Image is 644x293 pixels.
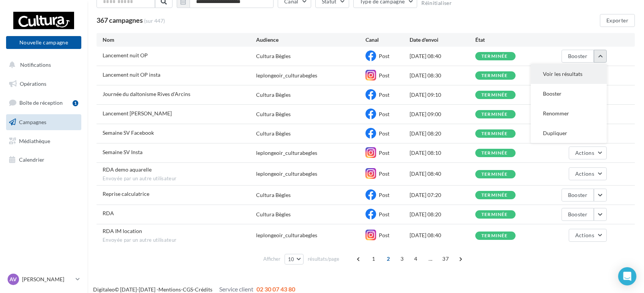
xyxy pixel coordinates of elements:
div: Cultura Bègles [256,52,291,60]
span: Afficher [263,255,280,263]
span: RDA IM location [103,228,142,234]
div: État [475,36,541,44]
span: Médiathèque [19,137,50,144]
div: [DATE] 08:20 [410,130,475,137]
span: Reprise calculatrice [103,191,149,197]
div: leplongeoir_culturabegles [256,170,317,178]
button: Actions [569,167,607,180]
div: Open Intercom Messenger [618,267,636,285]
span: 3 [396,253,408,265]
span: Opérations [20,80,46,87]
span: Post [379,192,389,198]
a: Mentions [158,286,181,293]
span: 4 [410,253,422,265]
div: Nom [103,36,256,44]
div: terminée [481,73,508,78]
span: Post [379,130,389,137]
span: 02 30 07 43 80 [256,285,295,293]
span: Post [379,72,389,79]
div: [DATE] 09:10 [410,91,475,99]
span: Actions [575,170,594,177]
span: Post [379,150,389,156]
span: RDA demo aquarelle [103,166,152,173]
button: Nouvelle campagne [6,36,81,49]
div: Cultura Bègles [256,211,291,218]
button: Actions [569,146,607,159]
span: Actions [575,232,594,238]
div: terminée [481,172,508,177]
span: Envoyée par un autre utilisateur [103,175,256,182]
button: Booster [562,50,594,63]
div: 1 [73,100,78,106]
div: [DATE] 08:40 [410,232,475,239]
span: Notifications [20,61,51,68]
div: [DATE] 08:30 [410,72,475,79]
a: Opérations [5,76,83,92]
span: 37 [439,253,452,265]
span: Post [379,111,389,117]
a: Médiathèque [5,133,83,149]
button: Exporter [600,14,635,27]
span: Lancement nuit OP insta [103,71,160,78]
span: Post [379,91,389,98]
span: Campagnes [19,119,46,125]
div: Cultura Bègles [256,91,291,99]
div: Date d'envoi [410,36,475,44]
a: AV [PERSON_NAME] [6,272,81,287]
button: Booster [531,84,607,104]
div: terminée [481,233,508,238]
div: terminée [481,151,508,156]
button: Dupliquer [531,123,607,143]
span: Lancement nuit OP [103,52,148,58]
div: terminée [481,93,508,98]
a: Campagnes [5,114,83,130]
a: Calendrier [5,152,83,168]
div: leplongeoir_culturabegles [256,232,317,239]
div: Cultura Bègles [256,191,291,199]
button: Actions [569,229,607,242]
div: Canal [366,36,409,44]
span: Post [379,232,389,238]
span: ... [424,253,437,265]
span: 2 [382,253,394,265]
div: leplongeoir_culturabegles [256,149,317,157]
a: Boîte de réception1 [5,95,83,111]
div: terminée [481,131,508,136]
div: [DATE] 08:40 [410,52,475,60]
button: Notifications [5,57,80,73]
span: Post [379,211,389,217]
span: Lancement Zoé Clauzure [103,110,172,117]
span: (sur 447) [144,17,165,25]
span: Post [379,170,389,177]
a: Crédits [195,286,212,293]
div: Cultura Bègles [256,110,291,118]
span: Boîte de réception [19,99,63,106]
a: Digitaleo [93,286,115,293]
div: [DATE] 07:20 [410,191,475,199]
span: Journée du daltonisme Rives d'Arcins [103,91,190,97]
span: Calendrier [19,156,44,163]
span: Service client [219,285,253,293]
span: résultats/page [308,255,339,263]
p: [PERSON_NAME] [22,276,73,283]
div: Cultura Bègles [256,130,291,137]
span: Post [379,53,389,59]
div: terminée [481,193,508,198]
a: CGS [183,286,193,293]
button: Booster [562,189,594,202]
div: [DATE] 08:40 [410,170,475,178]
span: Semaine SV Facebook [103,129,154,136]
span: Actions [575,150,594,156]
span: Envoyée par un autre utilisateur [103,237,256,244]
div: Audience [256,36,366,44]
div: terminée [481,212,508,217]
span: 1 [367,253,380,265]
div: [DATE] 08:20 [410,211,475,218]
div: terminée [481,112,508,117]
span: 367 campagnes [97,16,143,24]
span: Semaine SV Insta [103,149,142,155]
div: [DATE] 09:00 [410,110,475,118]
button: Booster [562,208,594,221]
div: terminée [481,54,508,59]
button: 10 [285,254,304,265]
